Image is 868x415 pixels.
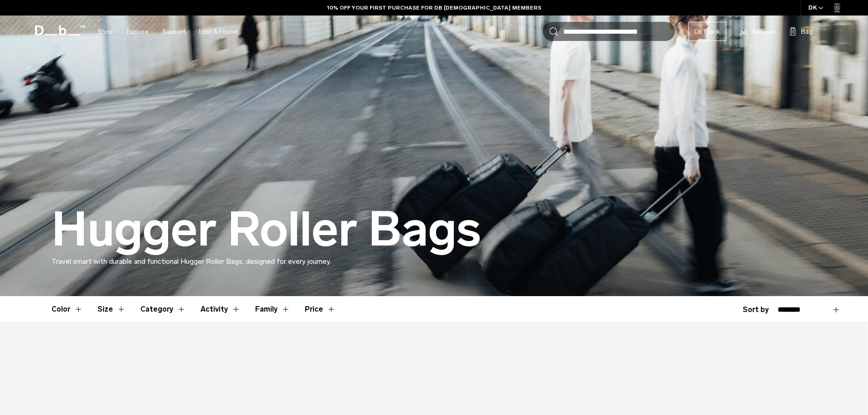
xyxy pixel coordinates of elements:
[51,257,331,266] span: Travel smart with durable and functional Hugger Roller Bags, designed for every journey.
[51,296,83,323] button: Toggle Filter
[91,15,244,48] nav: Main Navigation
[740,26,776,37] a: Account
[200,296,241,323] button: Toggle Filter
[789,26,812,37] button: Bag
[162,15,185,48] a: Support
[98,296,126,323] button: Toggle Filter
[327,4,541,12] a: 10% OFF YOUR FIRST PURCHASE FOR DB [DEMOGRAPHIC_DATA] MEMBERS
[51,203,481,256] h1: Hugger Roller Bags
[305,296,336,323] button: Toggle Price
[127,15,149,48] a: Explore
[98,15,113,48] a: Shop
[199,15,237,48] a: Lost & Found
[752,27,776,36] span: Account
[688,22,726,41] a: Db Black
[255,296,290,323] button: Toggle Filter
[801,27,812,36] span: Bag
[140,296,186,323] button: Toggle Filter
